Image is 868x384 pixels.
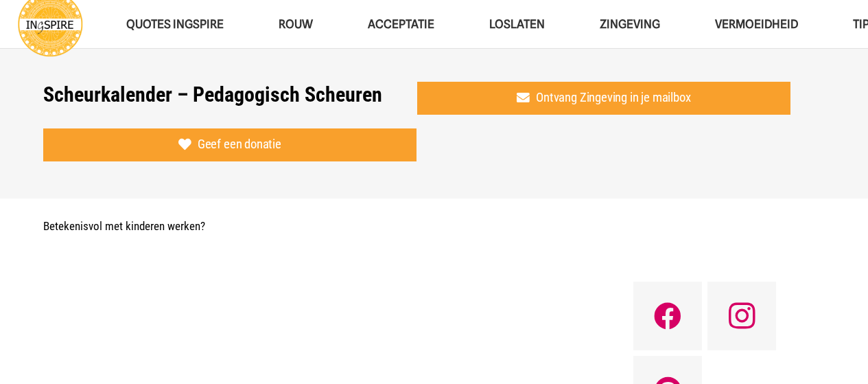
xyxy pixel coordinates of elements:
a: Betekenisvol met kinderen werken? [43,219,205,233]
a: Ontvang Zingeving in je mailbox [417,82,791,115]
span: QUOTES INGSPIRE [126,17,224,31]
a: Instagram [707,282,776,350]
a: AcceptatieAcceptatie Menu [340,7,462,42]
span: Loslaten [489,17,545,31]
a: LoslatenLoslaten Menu [462,7,572,42]
span: Zingeving [600,17,660,31]
h1: Scheurkalender – Pedagogisch Scheuren [43,82,382,107]
a: Facebook [633,282,702,350]
span: VERMOEIDHEID [715,17,798,31]
span: Geef een donatie [198,137,281,152]
span: ROUW [279,17,313,31]
a: QUOTES INGSPIREQUOTES INGSPIRE Menu [99,7,251,42]
a: Geef een donatie [43,128,417,161]
span: Ontvang Zingeving in je mailbox [536,90,690,105]
span: Acceptatie [368,17,434,31]
a: ROUWROUW Menu [251,7,340,42]
a: VERMOEIDHEIDVERMOEIDHEID Menu [688,7,825,42]
a: ZingevingZingeving Menu [572,7,688,42]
